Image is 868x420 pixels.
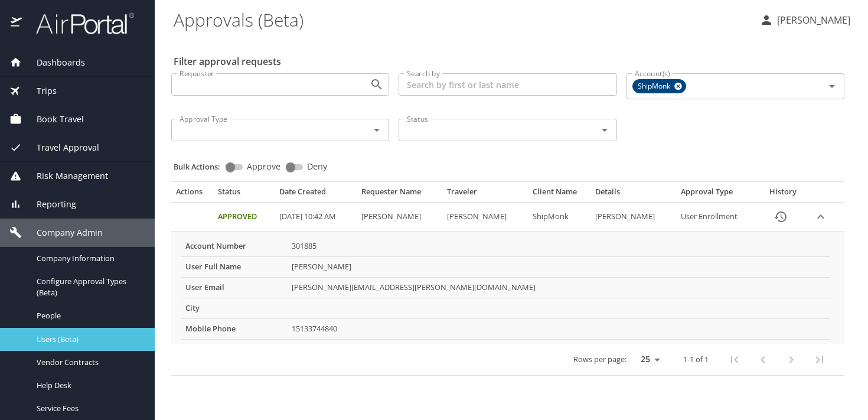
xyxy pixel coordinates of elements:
input: Search by first or last name [399,73,616,96]
span: Vendor Contracts [37,357,141,368]
button: Open [824,78,840,95]
p: [PERSON_NAME] [774,13,850,27]
span: Reporting [22,198,76,211]
th: Requester Name [357,187,442,202]
td: [PERSON_NAME] [590,203,676,232]
td: [PERSON_NAME] [287,256,830,277]
th: Client Name [528,187,590,202]
span: Risk Management [22,170,108,183]
span: Travel Approval [22,141,99,154]
th: City [181,298,287,318]
th: User Full Name [181,256,287,277]
td: ShipMonk [528,203,590,232]
td: [DATE] 10:42 AM [275,203,357,232]
span: Help Desk [37,380,141,391]
span: Company Information [37,253,141,264]
span: Service Fees [37,403,141,414]
span: Dashboards [22,56,85,69]
img: airportal-logo.png [23,12,134,35]
h2: Filter approval requests [174,52,281,71]
span: Users (Beta) [37,334,141,345]
p: 1-1 of 1 [683,356,709,363]
button: Open [368,122,385,138]
td: [PERSON_NAME][EMAIL_ADDRESS][PERSON_NAME][DOMAIN_NAME] [287,277,830,298]
td: [PERSON_NAME] [442,203,528,232]
span: Deny [307,162,327,171]
th: Traveler [442,187,528,202]
span: People [37,310,141,321]
span: Book Travel [22,113,84,126]
button: Open [596,122,613,138]
th: User Email [181,277,287,298]
th: Approval Type [676,187,758,202]
div: ShipMonk [632,79,686,93]
span: Configure Approval Types (Beta) [37,276,141,298]
button: History [766,203,795,231]
td: Approved [213,203,275,232]
p: Rows per page: [573,356,626,363]
button: [PERSON_NAME] [755,9,855,31]
th: Actions [171,187,213,202]
span: ShipMonk [633,80,677,93]
td: 301885 [287,236,830,256]
table: More info for approvals [181,236,830,340]
td: User Enrollment [676,203,758,232]
th: Account Number [181,236,287,256]
img: icon-airportal.png [11,12,23,35]
th: History [758,187,807,202]
th: Status [213,187,275,202]
table: Approval table [171,187,844,375]
span: Company Admin [22,226,103,239]
h1: Approvals (Beta) [174,1,750,38]
button: expand row [812,208,830,226]
span: Approve [247,162,280,171]
select: rows per page [631,350,664,368]
th: Details [590,187,676,202]
td: [PERSON_NAME] [357,203,442,232]
th: Mobile Phone [181,318,287,339]
th: Date Created [275,187,357,202]
p: Bulk Actions: [174,161,230,172]
button: Open [368,76,385,93]
span: Trips [22,84,57,97]
td: 15133744840 [287,318,830,339]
